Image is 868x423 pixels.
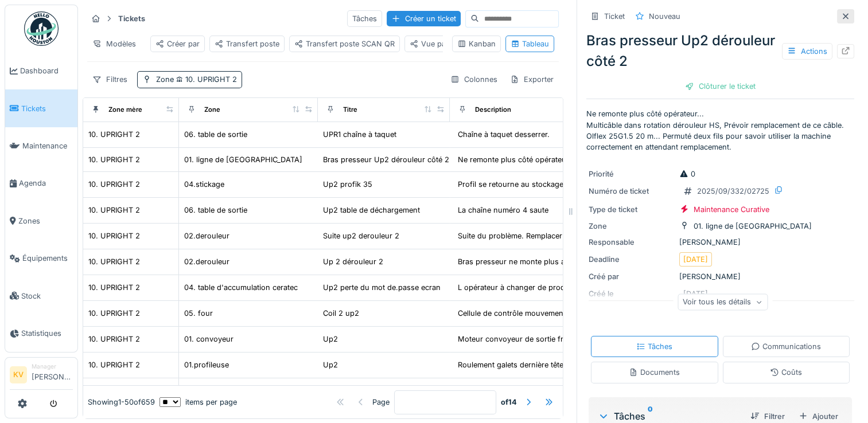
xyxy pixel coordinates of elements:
[589,237,852,248] div: [PERSON_NAME]
[323,154,449,165] div: Bras presseur Up2 dérouleur côté 2
[88,129,140,140] div: 10. UPRIGHT 2
[88,359,140,370] div: 10. UPRIGHT 2
[347,10,382,27] div: Tâches
[88,256,140,267] div: 10. UPRIGHT 2
[184,129,247,140] div: 06. table de sortie
[458,179,629,190] div: Profil se retourne au stockage systématiquement
[511,38,549,49] div: Tableau
[458,282,637,293] div: L opérateur à changer de production est donc de...
[323,179,372,190] div: Up2 profik 35
[457,38,496,49] div: Kanban
[5,127,77,164] a: Maintenance
[184,308,213,319] div: 05. four
[694,204,769,215] div: Maintenance Curative
[88,334,140,344] div: 10. UPRIGHT 2
[586,108,854,152] p: Ne remonte plus côté opérateur... Multicâble dans rotation dérouleur HS, Prévoir remplacement de ...
[184,334,233,344] div: 01. convoyeur
[22,140,73,151] span: Maintenance
[697,186,769,197] div: 2025/09/332/02725
[458,205,548,216] div: La chaîne numéro 4 saute
[159,397,237,408] div: items per page
[589,271,675,282] div: Créé par
[458,334,631,344] div: Moteur convoyeur de sortie frotte et met en déf...
[5,89,77,127] a: Tickets
[88,230,140,241] div: 10. UPRIGHT 2
[18,216,73,226] span: Zones
[87,71,133,88] div: Filtres
[323,129,396,140] div: UPR1 chaîne à taquet
[21,328,73,339] span: Statistiques
[589,271,852,282] div: [PERSON_NAME]
[5,277,77,314] a: Stock
[5,164,77,202] a: Agenda
[505,71,559,88] div: Exporter
[598,409,741,423] div: Tâches
[184,179,224,190] div: 04.stickage
[32,362,73,371] div: Manager
[108,105,142,115] div: Zone mère
[19,178,73,189] span: Agenda
[5,52,77,89] a: Dashboard
[174,75,237,84] span: 10. UPRIGHT 2
[589,204,675,215] div: Type de ticket
[21,291,73,301] span: Stock
[88,179,140,190] div: 10. UPRIGHT 2
[604,11,625,22] div: Ticket
[5,315,77,352] a: Statistiques
[629,367,680,378] div: Documents
[649,11,680,22] div: Nouveau
[636,341,672,352] div: Tâches
[323,308,359,319] div: Coil 2 up2
[184,359,229,370] div: 01.profileuse
[782,43,832,60] div: Actions
[184,282,298,293] div: 04. table d'accumulation ceratec
[21,103,73,114] span: Tickets
[445,71,503,88] div: Colonnes
[678,293,768,310] div: Voir tous les détails
[683,254,708,265] div: [DATE]
[155,38,200,49] div: Créer par
[24,11,59,46] img: Badge_color-CXgf-gQk.svg
[589,254,675,265] div: Deadline
[458,308,630,319] div: Cellule de contrôle mouvement HS à l'entrée ( v...
[458,256,637,267] div: Bras presseur ne monte plus après que le bande ...
[458,129,550,140] div: Chaîne à taquet desserrer.
[88,154,140,165] div: 10. UPRIGHT 2
[215,38,279,49] div: Transfert poste
[458,230,637,241] div: Suite du problème. Remplacer câble electrovanne...
[475,105,511,115] div: Description
[410,38,473,49] div: Vue par défaut
[5,240,77,277] a: Équipements
[501,397,517,408] strong: of 14
[323,334,338,344] div: Up2
[323,359,338,370] div: Up2
[294,38,395,49] div: Transfert poste SCAN QR
[114,13,150,24] strong: Tickets
[343,105,357,115] div: Titre
[88,308,140,319] div: 10. UPRIGHT 2
[680,79,760,94] div: Clôturer le ticket
[589,221,675,232] div: Zone
[323,256,383,267] div: Up 2 dérouleur 2
[589,186,675,197] div: Numéro de ticket
[5,202,77,240] a: Zones
[204,105,220,115] div: Zone
[323,230,399,241] div: Suite up2 derouleur 2
[32,362,73,387] li: [PERSON_NAME]
[679,169,695,179] div: 0
[372,397,390,408] div: Page
[184,154,302,165] div: 01. ligne de [GEOGRAPHIC_DATA]
[770,367,802,378] div: Coûts
[589,169,675,179] div: Priorité
[458,359,634,370] div: Roulement galets dernière tête hs Remplacer rou...
[387,11,461,26] div: Créer un ticket
[458,154,631,165] div: Ne remonte plus côté opérateur... Multicâble da...
[694,221,812,232] div: 01. ligne de [GEOGRAPHIC_DATA]
[20,65,73,76] span: Dashboard
[323,205,420,216] div: Up2 table de déchargement
[184,256,229,267] div: 02.derouleur
[10,366,27,383] li: KV
[88,397,155,408] div: Showing 1 - 50 of 659
[323,282,441,293] div: Up2 perte du mot de.passe ecran
[10,362,73,390] a: KV Manager[PERSON_NAME]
